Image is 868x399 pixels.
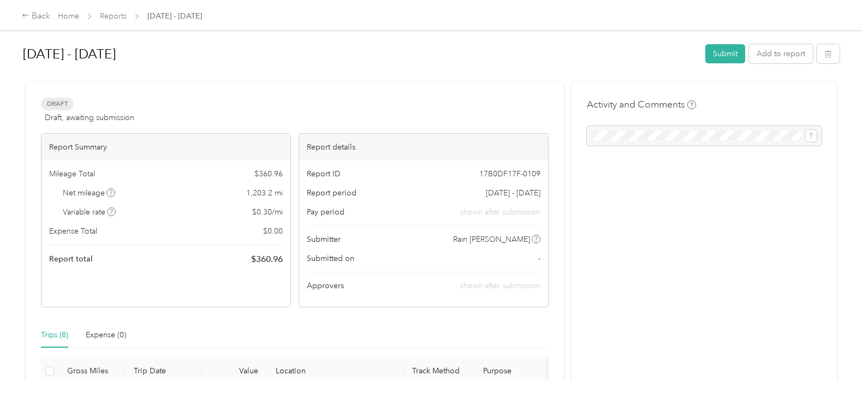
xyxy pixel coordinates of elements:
[299,134,548,160] div: Report details
[49,168,95,180] span: Mileage Total
[460,281,540,290] span: shown after submission
[587,98,696,111] h4: Activity and Comments
[263,225,283,237] span: $ 0.00
[474,356,556,386] th: Purpose
[267,356,403,386] th: Location
[251,253,283,266] span: $ 360.96
[23,41,698,67] h1: Aug 16 - 31, 2025
[307,253,354,264] span: Submitted on
[49,253,93,265] span: Report total
[58,11,79,21] a: Home
[252,206,283,218] span: $ 0.30 / mi
[307,234,341,245] span: Submitter
[254,168,283,180] span: $ 360.96
[41,134,290,160] div: Report Summary
[403,356,474,386] th: Track Method
[453,234,530,245] span: Rain [PERSON_NAME]
[45,112,134,123] span: Draft, awaiting submission
[63,206,116,218] span: Variable rate
[246,187,283,199] span: 1,203.2 mi
[307,280,344,291] span: Approvers
[58,356,125,386] th: Gross Miles
[86,329,126,341] div: Expense (0)
[307,187,356,199] span: Report period
[49,225,97,237] span: Expense Total
[479,168,540,180] span: 17B0DF17F-0109
[460,206,540,218] span: shown after submission
[22,10,50,23] div: Back
[486,187,540,199] span: [DATE] - [DATE]
[63,187,116,199] span: Net mileage
[705,44,745,63] button: Submit
[807,338,868,399] iframe: Everlance-gr Chat Button Frame
[100,11,127,21] a: Reports
[538,253,540,264] span: -
[41,98,74,110] span: Draft
[41,329,68,341] div: Trips (8)
[749,44,813,63] button: Add to report
[125,356,201,386] th: Trip Date
[307,206,344,218] span: Pay period
[307,168,341,180] span: Report ID
[201,356,267,386] th: Value
[147,10,202,22] span: [DATE] - [DATE]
